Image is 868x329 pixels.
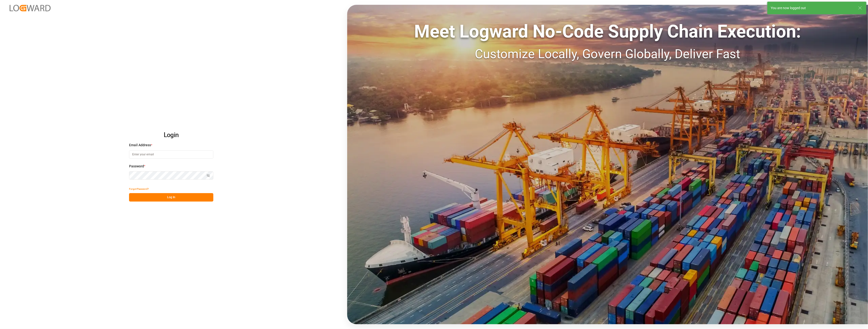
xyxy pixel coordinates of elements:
[129,185,149,193] button: Forgot Password?
[10,5,51,11] img: Logward_new_orange.png
[347,18,868,45] div: Meet Logward No-Code Supply Chain Execution:
[347,45,868,63] div: Customize Locally, Govern Globally, Deliver Fast
[771,6,854,11] div: You are now logged out
[129,150,213,159] input: Enter your email
[129,193,213,202] button: Log In
[129,127,213,143] h2: Login
[129,164,144,169] span: Password
[129,143,151,148] span: Email Address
